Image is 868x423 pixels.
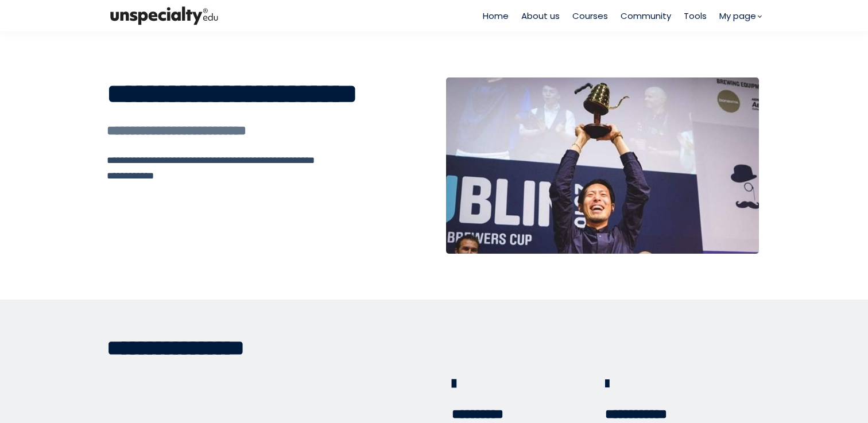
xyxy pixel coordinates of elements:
[719,9,756,22] span: My page
[719,9,761,22] a: My page
[684,9,707,22] a: Tools
[572,9,608,22] a: Courses
[621,9,671,22] a: Community
[483,9,509,22] a: Home
[521,9,560,22] a: About us
[107,4,222,28] img: bc390a18feecddb333977e298b3a00a1.png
